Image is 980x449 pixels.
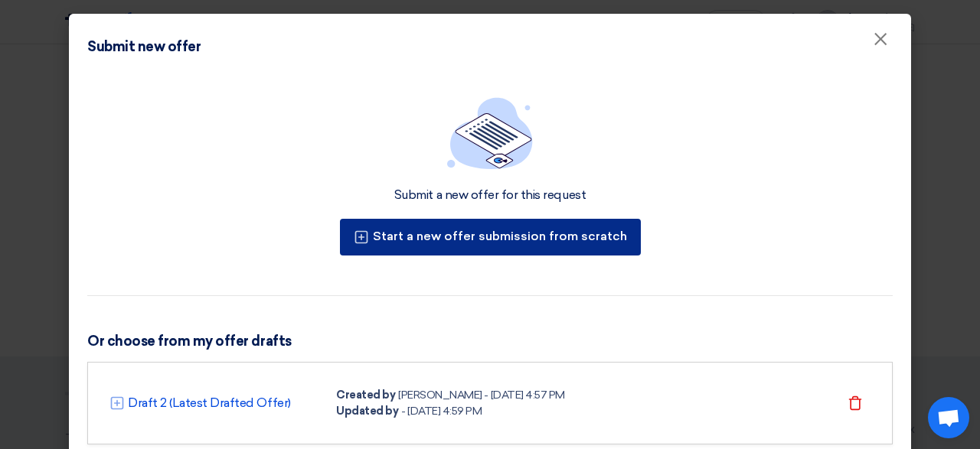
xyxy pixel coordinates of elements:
[336,387,395,403] div: Created by
[447,97,533,169] img: empty_state_list.svg
[87,37,201,57] div: Submit new offer
[336,403,398,419] div: Updated by
[873,28,888,58] span: ×
[928,397,969,438] a: Open chat
[87,333,893,350] h3: Or choose from my offer drafts
[394,187,586,203] div: Submit a new offer for this request
[128,394,291,412] a: Draft 2 (Latest Drafted Offer)
[401,403,482,419] div: - [DATE] 4:59 PM
[861,24,900,55] button: Close
[398,387,565,403] div: [PERSON_NAME] - [DATE] 4:57 PM
[340,219,641,255] button: Start a new offer submission from scratch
